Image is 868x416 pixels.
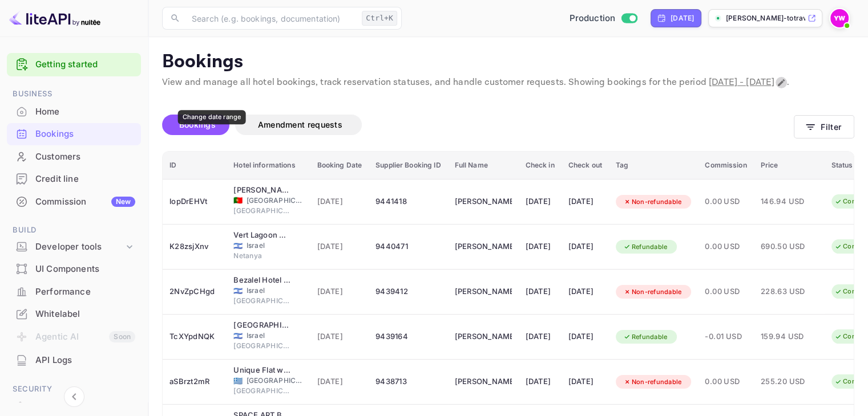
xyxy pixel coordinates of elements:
[698,152,753,180] th: Commission
[163,152,227,180] th: ID
[761,331,818,343] span: 159.94 USD
[233,185,290,196] div: Pena Park Hotel
[7,123,141,144] a: Bookings
[7,281,141,302] a: Performance
[247,195,304,206] span: [GEOGRAPHIC_DATA]
[169,238,220,256] div: K28zsjXnv
[376,328,441,346] div: 9439164
[7,281,141,303] div: Performance
[233,275,290,286] div: Bezalel Hotel an Atlas Boutique
[233,365,290,376] div: Unique Flat with Sea View at Edem Beach - A Seafront Property by Athenian Homes
[705,331,746,343] span: -0.01 USD
[185,7,357,30] input: Search (e.g. bookings, documentation)
[616,240,675,254] div: Refundable
[7,349,141,370] a: API Logs
[562,152,609,180] th: Check out
[455,373,512,391] div: GUY BEN ZVI
[227,152,310,180] th: Hotel informations
[609,152,699,180] th: Tag
[7,101,141,123] div: Home
[376,283,441,301] div: 9439412
[233,386,290,396] span: [GEOGRAPHIC_DATA]
[233,242,243,250] span: Israel
[7,349,141,372] div: API Logs
[169,193,220,211] div: lopDrEHVt
[568,193,602,211] div: [DATE]
[111,197,135,207] div: New
[7,191,141,213] div: CommissionNew
[726,13,805,23] p: [PERSON_NAME]-totravel...
[7,303,141,324] a: Whitelabel
[7,146,141,168] div: Customers
[169,328,220,346] div: TcXYpdNQK
[233,296,290,306] span: [GEOGRAPHIC_DATA]
[64,386,84,407] button: Collapse navigation
[317,376,362,388] span: [DATE]
[526,193,555,211] div: [DATE]
[233,377,243,385] span: Greece
[247,331,304,341] span: Israel
[369,152,447,180] th: Supplier Booking ID
[35,240,124,254] div: Developer tools
[526,283,555,301] div: [DATE]
[233,287,243,295] span: Israel
[35,173,135,186] div: Credit line
[317,286,362,298] span: [DATE]
[376,373,441,391] div: 9438713
[761,240,818,253] span: 690.50 USD
[526,373,555,391] div: [DATE]
[7,237,141,257] div: Developer tools
[179,120,216,129] span: Bookings
[233,320,290,331] div: Prima Park Hotel
[455,328,512,346] div: ELAD EHUD
[761,376,818,388] span: 255.20 USD
[7,123,141,145] div: Bookings
[616,375,689,389] div: Non-refundable
[233,197,243,204] span: Portugal
[754,152,825,180] th: Price
[705,376,746,388] span: 0.00 USD
[247,240,304,251] span: Israel
[7,88,141,100] span: Business
[705,240,746,253] span: 0.00 USD
[7,191,141,212] a: CommissionNew
[178,110,246,124] div: Change date range
[247,286,304,296] span: Israel
[7,101,141,122] a: Home
[709,76,774,88] span: [DATE] - [DATE]
[35,263,135,276] div: UI Components
[258,120,342,129] span: Amendment requests
[35,308,135,321] div: Whitelabel
[568,238,602,256] div: [DATE]
[233,251,290,261] span: Netanya
[761,195,818,208] span: 146.94 USD
[705,286,746,298] span: 0.00 USD
[376,238,441,256] div: 9440471
[169,283,220,301] div: 2NvZpCHgd
[7,258,141,280] div: UI Components
[233,230,290,241] div: Vert Lagoon Netanya
[35,400,135,413] div: Team management
[7,146,141,167] a: Customers
[526,238,555,256] div: [DATE]
[7,53,141,76] div: Getting started
[568,328,602,346] div: [DATE]
[7,383,141,395] span: Security
[7,168,141,190] div: Credit line
[568,373,602,391] div: [DATE]
[455,283,512,301] div: MISHAEL MANGAMI
[233,341,290,351] span: [GEOGRAPHIC_DATA]
[169,373,220,391] div: aSBrzt2mR
[794,115,854,138] button: Filter
[830,9,849,27] img: Yahav Winkler
[233,206,290,216] span: [GEOGRAPHIC_DATA][PERSON_NAME]
[317,195,362,208] span: [DATE]
[616,330,675,344] div: Refundable
[455,193,512,211] div: OFIR WEINBERG
[519,152,562,180] th: Check in
[35,195,135,209] div: Commission
[705,195,746,208] span: 0.00 USD
[233,332,243,340] span: Israel
[35,150,135,164] div: Customers
[162,76,854,89] p: View and manage all hotel bookings, track reservation statuses, and handle customer requests. Sho...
